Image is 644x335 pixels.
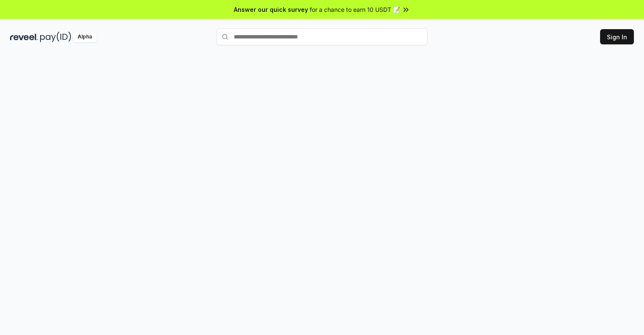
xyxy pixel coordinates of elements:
[40,32,71,42] img: pay_id
[234,5,308,14] span: Answer our quick survey
[10,32,38,42] img: reveel_dark
[73,32,97,42] div: Alpha
[600,29,634,44] button: Sign In
[310,5,400,14] span: for a chance to earn 10 USDT 📝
